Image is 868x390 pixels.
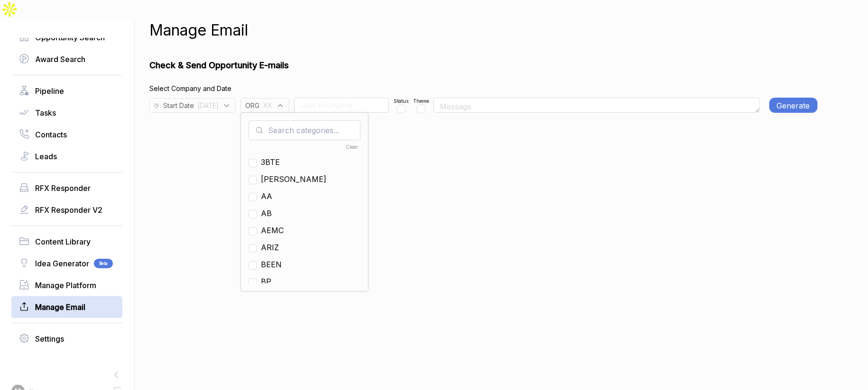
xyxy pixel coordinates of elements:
span: Manage Email [35,301,85,313]
a: Manage Platform [19,280,115,291]
span: Tasks [35,107,56,118]
div: Clear [249,144,358,151]
a: Manage Email [19,301,115,313]
input: Search categories... [249,120,360,140]
a: Tasks [19,107,115,118]
a: Contacts [19,129,115,140]
span: Theme [413,98,429,105]
span: BEEN [261,259,282,270]
span: AB [261,208,272,219]
span: ORG [245,100,259,110]
button: Generate E-mail [769,98,818,113]
span: RFX Responder V2 [35,204,102,216]
span: Manage Platform [35,280,96,291]
input: User FirstName [294,98,389,113]
span: : [DATE] [194,100,218,110]
span: 3BTE [261,156,280,168]
a: Settings [19,333,115,345]
a: Award Search [19,54,115,65]
span: [PERSON_NAME] [261,173,326,185]
span: Content Library [35,236,91,247]
span: Settings [35,333,64,345]
h4: Select Company and Date [149,83,818,93]
span: RFX Responder [35,182,91,194]
span: Idea Generator [35,258,89,269]
a: RFX Responder V2 [19,204,115,216]
a: RFX Responder [19,182,115,194]
span: Leads [35,151,57,162]
a: Idea GeneratorBeta [19,258,115,269]
span: : XX [259,100,272,110]
span: BP [261,276,271,287]
h1: Check & Send Opportunity E-mails [149,59,818,72]
span: Beta [94,259,113,268]
span: Pipeline [35,85,64,97]
a: Leads [19,151,115,162]
span: Contacts [35,129,67,140]
span: Award Search [35,54,85,65]
span: AEMC [261,225,284,236]
span: Start Date [163,100,194,110]
h1: Manage Email [149,19,248,42]
a: Pipeline [19,85,115,97]
span: ARIZ [261,242,279,253]
span: AA [261,190,272,202]
a: Content Library [19,236,115,247]
span: Status [394,98,408,105]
